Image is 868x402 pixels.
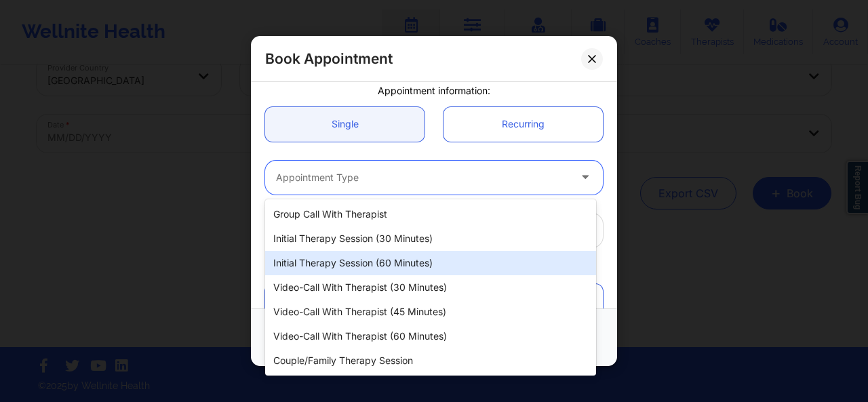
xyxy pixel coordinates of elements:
[265,275,596,300] div: Video-Call with Therapist (30 minutes)
[265,300,596,324] div: Video-Call with Therapist (45 minutes)
[265,226,596,251] div: Initial Therapy Session (30 minutes)
[256,84,612,98] div: Appointment information:
[265,49,393,68] h2: Book Appointment
[443,106,603,141] a: Recurring
[265,106,425,141] a: Single
[265,348,596,373] div: Couple/Family Therapy Session
[265,251,596,275] div: Initial Therapy Session (60 minutes)
[256,261,612,275] div: Patient information:
[265,324,596,348] div: Video-Call with Therapist (60 minutes)
[265,202,596,226] div: Group Call with Therapist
